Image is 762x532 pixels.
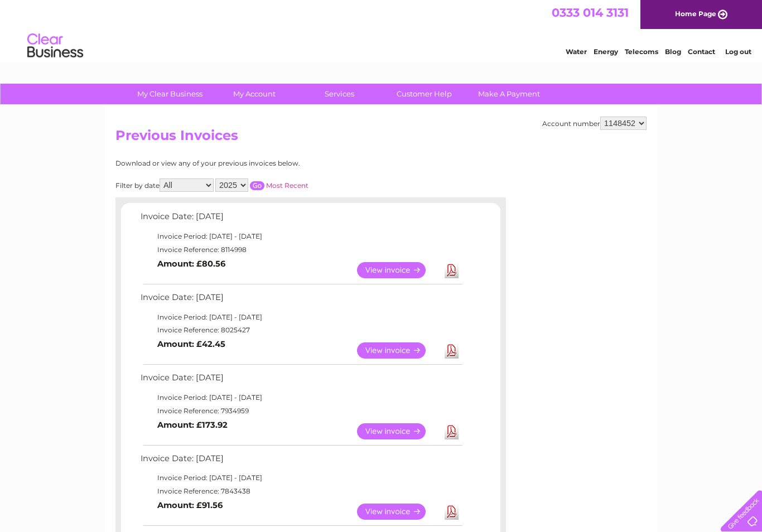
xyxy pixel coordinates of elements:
td: Invoice Reference: 8025427 [138,323,464,337]
img: logo.png [27,29,84,63]
a: Blog [665,47,681,56]
a: View [357,262,439,278]
b: Amount: £80.56 [157,259,225,269]
a: Make A Payment [463,84,555,104]
a: Log out [725,47,751,56]
td: Invoice Period: [DATE] - [DATE] [138,230,464,243]
a: Water [566,47,587,56]
div: Account number [542,117,647,130]
a: My Clear Business [124,84,216,104]
td: Invoice Date: [DATE] [138,209,464,230]
a: Services [293,84,385,104]
a: Download [445,504,459,520]
td: Invoice Period: [DATE] - [DATE] [138,391,464,404]
a: Download [445,423,459,439]
a: Energy [594,47,618,56]
a: Most Recent [266,181,308,190]
a: Telecoms [625,47,658,56]
td: Invoice Reference: 7934959 [138,404,464,418]
a: View [357,423,439,439]
b: Amount: £42.45 [157,339,225,349]
a: My Account [209,84,301,104]
h2: Previous Invoices [115,128,647,149]
a: View [357,342,439,359]
td: Invoice Reference: 8114998 [138,243,464,257]
td: Invoice Date: [DATE] [138,290,464,311]
td: Invoice Date: [DATE] [138,451,464,472]
td: Invoice Reference: 7843438 [138,485,464,498]
td: Invoice Period: [DATE] - [DATE] [138,471,464,485]
div: Filter by date [115,178,408,192]
a: Contact [688,47,715,56]
b: Amount: £91.56 [157,500,223,510]
b: Amount: £173.92 [157,420,228,430]
a: Customer Help [378,84,470,104]
a: 0333 014 3131 [552,6,629,20]
a: View [357,504,439,520]
div: Clear Business is a trading name of Verastar Limited (registered in [GEOGRAPHIC_DATA] No. 3667643... [118,6,645,54]
a: Download [445,342,459,359]
div: Download or view any of your previous invoices below. [115,159,408,167]
td: Invoice Date: [DATE] [138,370,464,391]
a: Download [445,262,459,278]
td: Invoice Period: [DATE] - [DATE] [138,311,464,324]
